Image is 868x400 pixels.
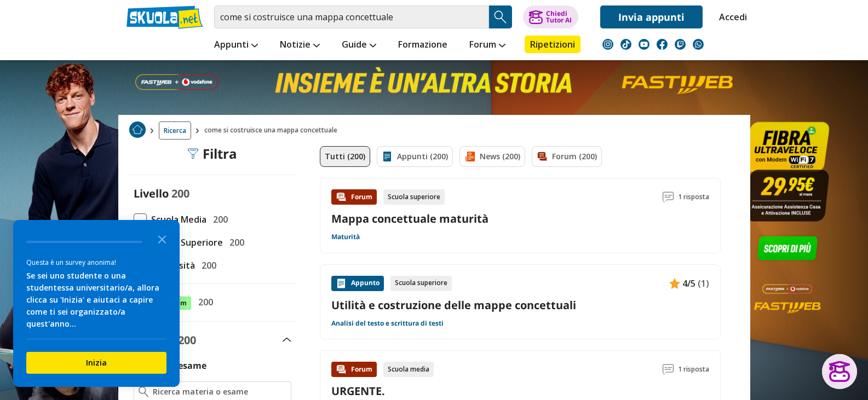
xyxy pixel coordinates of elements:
[178,333,196,347] span: 200
[682,276,695,291] span: 4/5
[26,352,166,374] button: Inizia
[159,121,191,140] a: Ricerca
[523,5,578,28] button: ChiediTutor AI
[147,235,223,250] span: Scuola Superiore
[620,39,631,50] img: tiktok
[129,121,146,140] a: Home
[602,39,613,50] img: instagram
[693,39,704,50] img: WhatsApp
[283,338,291,342] img: Apri e chiudi sezione
[277,36,323,55] a: Notizie
[336,364,347,375] img: Forum contenuto
[209,212,228,227] span: 200
[204,121,342,140] span: come si costruisce una mappa concettuale
[719,5,742,28] a: Accedi
[669,278,680,289] img: Appunti contenuto
[663,364,674,375] img: Commenti lettura
[13,220,180,387] div: Survey
[147,212,206,227] span: Scuola Media
[489,5,512,28] button: Search Button
[390,276,452,291] div: Scuola superiore
[331,233,360,241] a: Maturità
[187,148,198,159] img: Filtra filtri mobile
[331,189,377,205] div: Forum
[331,362,377,377] div: Forum
[657,39,668,50] img: facebook
[395,36,450,55] a: Formazione
[139,386,149,397] img: Ricerca materia o esame
[546,10,572,24] div: Chiedi Tutor AI
[492,9,509,25] img: Cerca appunti, riassunti o versioni
[383,362,434,377] div: Scuola media
[153,386,286,397] input: Ricerca materia o esame
[336,278,347,289] img: Appunti contenuto
[532,146,602,167] a: Forum (200)
[464,151,475,162] img: News filtro contenuto
[383,189,445,205] div: Scuola superiore
[600,5,703,28] a: Invia appunti
[339,36,379,55] a: Guide
[129,121,146,138] img: Home
[171,186,189,201] span: 200
[678,362,709,377] span: 1 risposta
[320,146,370,167] a: Tutti (200)
[663,192,674,202] img: Commenti lettura
[331,298,709,312] a: Utilità e costruzione delle mappe concettuali
[331,384,385,398] a: URGENTE.
[194,295,213,309] span: 200
[382,151,393,162] img: Appunti filtro contenuto
[214,5,489,28] input: Cerca appunti, riassunti o versioni
[459,146,525,167] a: News (200)
[331,211,488,226] a: Mappa concettuale maturità
[197,258,216,273] span: 200
[336,192,347,202] img: Forum contenuto
[187,146,237,161] div: Filtra
[639,39,649,50] img: youtube
[698,276,709,291] span: (1)
[211,36,261,55] a: Appunti
[537,151,548,162] img: Forum filtro contenuto
[26,270,166,330] div: Se sei uno studente o una studentessa universitario/a, allora clicca su 'Inizia' e aiutaci a capi...
[675,39,686,50] img: twitch
[678,189,709,205] span: 1 risposta
[331,276,384,291] div: Appunto
[467,36,508,55] a: Forum
[151,228,173,250] button: Close the survey
[525,36,580,53] a: Ripetizioni
[225,235,244,250] span: 200
[134,186,169,201] label: Livello
[331,319,444,328] a: Analisi del testo e scrittura di testi
[26,257,166,268] div: Questa è un survey anonima!
[377,146,453,167] a: Appunti (200)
